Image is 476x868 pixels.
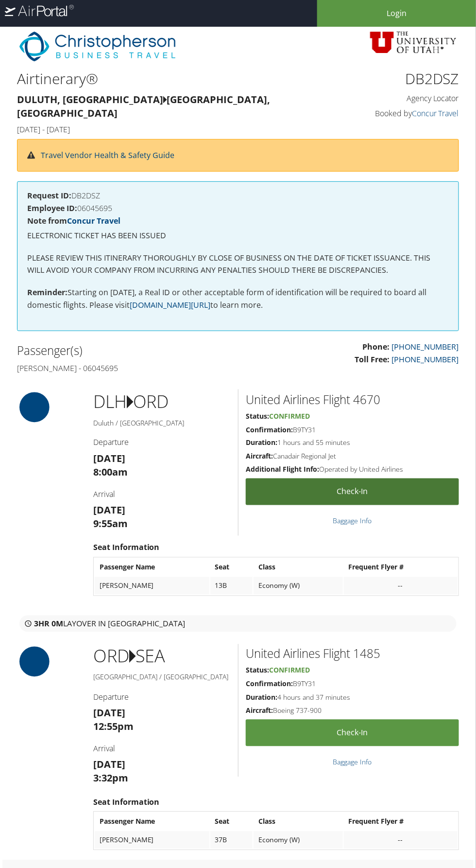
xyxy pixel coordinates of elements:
h5: 4 hours and 37 minutes [246,693,459,703]
h5: B9TY31 [246,679,459,689]
a: Baggage Info [333,758,372,767]
strong: 3:32pm [93,772,128,785]
td: [PERSON_NAME] [95,577,209,595]
h4: Arrival [93,744,231,754]
strong: Request ID: [27,190,71,201]
td: Economy (W) [254,832,343,849]
h4: DB2DSZ [27,192,449,199]
span: Confirmed [269,666,310,675]
strong: 3HR 0M [34,619,63,629]
strong: Employee ID: [27,203,77,213]
strong: 12:55pm [93,720,134,733]
strong: Duration: [246,693,277,702]
strong: Reminder: [27,287,68,298]
strong: Duration: [246,438,277,447]
strong: [DATE] [93,707,125,720]
strong: Toll Free: [355,354,390,365]
div: -- [349,582,453,590]
h4: Booked by [322,108,459,119]
th: Passenger Name [95,559,209,576]
a: [PHONE_NUMBER] [391,354,459,365]
a: [PHONE_NUMBER] [391,341,459,352]
div: -- [349,836,453,845]
strong: 8:00am [93,466,128,479]
th: Passenger Name [95,813,209,831]
h4: Departure [93,692,231,703]
h2: United Airlines Flight 1485 [246,646,459,662]
strong: [DATE] [93,452,125,465]
h4: Departure [93,437,231,448]
strong: Seat Information [93,797,160,808]
th: Seat [210,559,253,576]
strong: Confirmation: [246,425,293,434]
h5: 1 hours and 55 minutes [246,438,459,448]
h1: DB2DSZ [322,69,459,89]
strong: [DATE] [93,504,125,517]
h5: Canadair Regional Jet [246,452,459,461]
h2: United Airlines Flight 4670 [246,391,459,408]
strong: Duluth, [GEOGRAPHIC_DATA] [GEOGRAPHIC_DATA], [GEOGRAPHIC_DATA] [17,93,270,120]
h4: Agency Locator [322,93,459,104]
strong: Seat Information [93,542,160,553]
th: Frequent Flyer # [344,813,458,831]
td: 37B [210,832,253,849]
p: ELECTRONIC TICKET HAS BEEN ISSUED [27,230,449,242]
a: Check-in [246,720,459,746]
div: layover in [GEOGRAPHIC_DATA] [19,616,457,632]
h1: Airtinerary® [17,69,307,89]
strong: Status: [246,411,269,421]
a: Baggage Info [333,516,372,526]
a: [DOMAIN_NAME][URL] [130,300,210,310]
strong: 9:55am [93,517,128,531]
h4: 06045695 [27,204,449,212]
strong: Phone: [362,341,390,352]
h4: Arrival [93,489,231,500]
td: Economy (W) [254,577,343,595]
span: Confirmed [269,411,310,421]
td: 13B [210,577,253,595]
h2: Passenger(s) [17,342,231,359]
strong: Additional Flight Info: [246,465,319,474]
strong: Confirmation: [246,679,293,689]
strong: Aircraft: [246,706,273,715]
a: Travel Vendor Health & Safety Guide [41,150,174,160]
strong: Aircraft: [246,452,273,461]
strong: Status: [246,666,269,675]
h5: B9TY31 [246,425,459,435]
a: Concur Travel [67,215,120,226]
strong: Note from [27,215,120,226]
h5: Duluth / [GEOGRAPHIC_DATA] [93,418,231,428]
th: Seat [210,813,253,831]
td: [PERSON_NAME] [95,832,209,849]
h5: Operated by United Airlines [246,465,459,475]
h1: ORD SEA [93,644,231,669]
p: PLEASE REVIEW THIS ITINERARY THOROUGHLY BY CLOSE OF BUSINESS ON THE DATE OF TICKET ISSUANCE. THIS... [27,252,449,277]
h1: DLH ORD [93,390,231,414]
th: Class [254,559,343,576]
h4: [DATE] - [DATE] [17,124,307,135]
p: Starting on [DATE], a Real ID or other acceptable form of identification will be required to boar... [27,286,449,311]
a: Check-in [246,478,459,505]
h5: [GEOGRAPHIC_DATA] / [GEOGRAPHIC_DATA] [93,673,231,682]
th: Class [254,813,343,831]
th: Frequent Flyer # [344,559,458,576]
h5: Boeing 737-900 [246,706,459,716]
h4: [PERSON_NAME] - 06045695 [17,363,231,373]
strong: [DATE] [93,758,125,771]
a: Concur Travel [412,108,459,119]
